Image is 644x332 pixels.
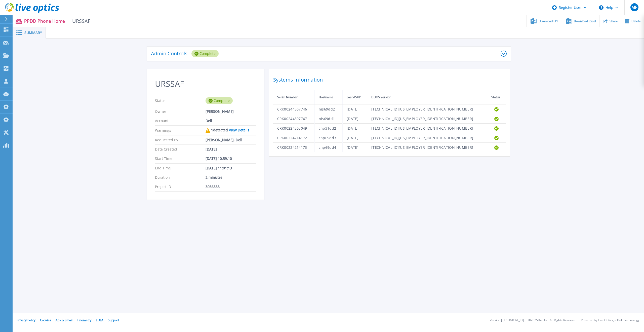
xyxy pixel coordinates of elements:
[151,51,187,56] p: Admin Controls
[40,318,51,322] a: Cookies
[343,90,367,104] th: Last ASUP
[206,175,256,179] div: 2 minutes
[273,143,315,152] td: CRK00224214173
[155,119,206,123] p: Account
[77,318,91,322] a: Telemetry
[96,318,103,322] a: EULA
[69,18,91,24] span: URSSAF
[367,90,487,104] th: DDOS Version
[229,128,249,132] a: View Details
[273,114,315,124] td: CRK00244307747
[206,97,233,104] div: Complete
[155,97,206,104] p: Status
[343,114,367,124] td: [DATE]
[191,50,219,57] div: Complete
[343,104,367,114] td: [DATE]
[206,109,256,114] div: [PERSON_NAME]
[314,90,342,104] th: Hostname
[273,104,315,114] td: CRK00244307746
[155,157,206,161] p: Start Time
[108,318,119,322] a: Support
[206,138,256,142] div: [PERSON_NAME], Dell
[206,157,256,161] div: [DATE] 10:59:10
[631,20,641,23] span: Delete
[24,18,91,24] p: PPDD Phone Home
[343,143,367,152] td: [DATE]
[206,166,256,170] div: [DATE] 11:01:13
[17,318,35,322] a: Privacy Policy
[24,31,42,34] span: Summary
[343,133,367,143] td: [DATE]
[487,90,505,104] th: Status
[367,133,487,143] td: [TECHNICAL_ID][US_EMPLOYER_IDENTIFICATION_NUMBER]
[155,147,206,151] p: Date Created
[314,104,342,114] td: nis69dd2
[367,143,487,152] td: [TECHNICAL_ID][US_EMPLOYER_IDENTIFICATION_NUMBER]
[610,20,618,23] span: Share
[155,175,206,179] p: Duration
[155,166,206,170] p: End Time
[206,185,256,189] div: 3036338
[273,90,315,104] th: Serial Number
[314,143,342,152] td: cnp69dd4
[631,5,637,9] span: MF
[574,20,596,23] span: Download Excel
[343,124,367,133] td: [DATE]
[206,119,256,123] div: Dell
[155,79,256,89] h2: URSSAF
[539,20,559,23] span: Download PPT
[581,319,639,322] li: Powered by Live Optics, a Dell Technology
[490,319,524,322] li: Version: [TECHNICAL_ID]
[314,114,342,124] td: nis69dd1
[206,147,256,151] div: [DATE]
[155,128,206,133] p: Warnings
[155,138,206,142] p: Requested By
[155,185,206,189] p: Project ID
[273,124,315,133] td: CRK00224305049
[273,75,506,84] h2: Systems Information
[367,104,487,114] td: [TECHNICAL_ID][US_EMPLOYER_IDENTIFICATION_NUMBER]
[273,133,315,143] td: CRK00224214172
[56,318,72,322] a: Ads & Email
[206,128,256,133] div: 1 detected
[367,124,487,133] td: [TECHNICAL_ID][US_EMPLOYER_IDENTIFICATION_NUMBER]
[367,114,487,124] td: [TECHNICAL_ID][US_EMPLOYER_IDENTIFICATION_NUMBER]
[155,109,206,114] p: Owner
[314,124,342,133] td: cnp31dd2
[314,133,342,143] td: cnp69dd3
[528,319,576,322] li: © 2025 Dell Inc. All Rights Reserved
